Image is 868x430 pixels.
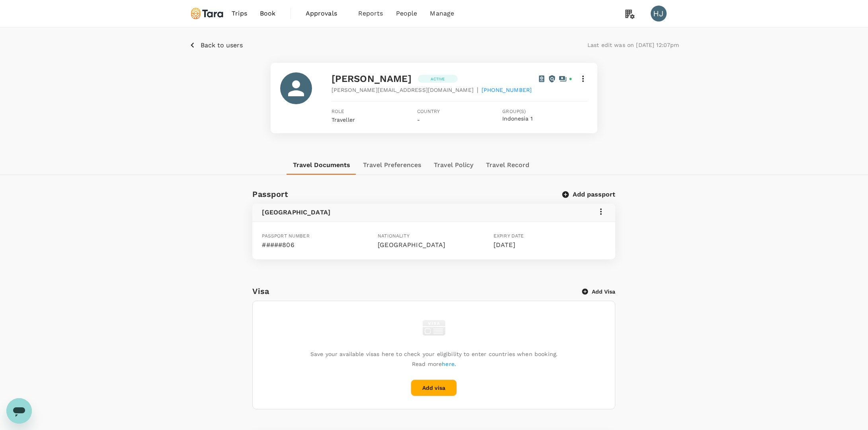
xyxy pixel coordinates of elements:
[6,398,32,424] iframe: Button to launch messaging window
[260,9,276,18] span: Book
[252,188,288,200] h6: Passport
[430,9,454,18] span: Manage
[306,9,345,18] span: Approvals
[358,9,383,18] span: Reports
[502,116,533,122] button: Indonesia 1
[563,191,615,198] button: Add passport
[252,285,582,298] h6: Visa
[378,240,490,250] p: [GEOGRAPHIC_DATA]
[477,85,478,95] span: |
[417,117,420,123] span: -
[378,233,410,239] span: Nationality
[412,360,456,368] p: Read more
[651,6,667,21] div: HJ
[502,108,588,116] span: Group(s)
[189,40,243,50] button: Back to users
[493,240,606,250] p: [DATE]
[232,9,247,18] span: Trips
[493,233,524,239] span: Expiry date
[287,156,357,175] button: Travel Documents
[262,207,330,218] h6: [GEOGRAPHIC_DATA]
[332,117,355,123] span: Traveller
[332,108,417,116] span: Role
[332,86,474,94] span: [PERSON_NAME][EMAIL_ADDRESS][DOMAIN_NAME]
[480,156,536,175] button: Travel Record
[582,288,615,296] button: Add Visa
[357,156,427,175] button: Travel Preferences
[587,41,679,49] p: Last edit was on [DATE] 12:07pm
[189,5,226,22] img: Tara Climate Ltd
[482,86,532,94] span: [PHONE_NUMBER]
[592,288,615,296] p: Add Visa
[310,350,558,358] p: Save your available visas here to check your eligibility to enter countries when booking.
[411,379,457,396] button: Add visa
[396,9,417,18] span: People
[420,314,448,342] img: visa
[262,233,309,239] span: Passport number
[427,156,480,175] button: Travel Policy
[417,108,503,116] span: Country
[431,76,445,82] p: Active
[332,73,412,84] span: [PERSON_NAME]
[201,41,243,50] p: Back to users
[442,361,456,367] a: here.
[262,240,375,250] p: #####806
